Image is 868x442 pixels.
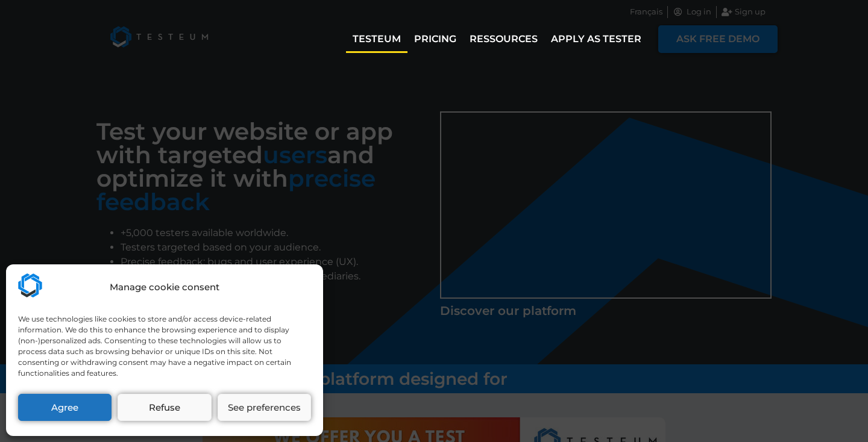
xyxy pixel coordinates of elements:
[18,273,42,297] img: Testeum.com - Application crowdtesting platform
[110,281,219,294] div: Manage cookie consent
[407,25,463,53] a: Pricing
[463,25,544,53] a: Ressources
[18,394,112,421] button: Agree
[118,394,211,421] button: Refuse
[18,314,310,379] div: We use technologies like cookies to store and/or access device-related information. We do this to...
[544,25,648,53] a: Apply as tester
[346,25,648,53] nav: Menu
[218,394,311,421] button: See preferences
[346,25,407,53] a: Testeum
